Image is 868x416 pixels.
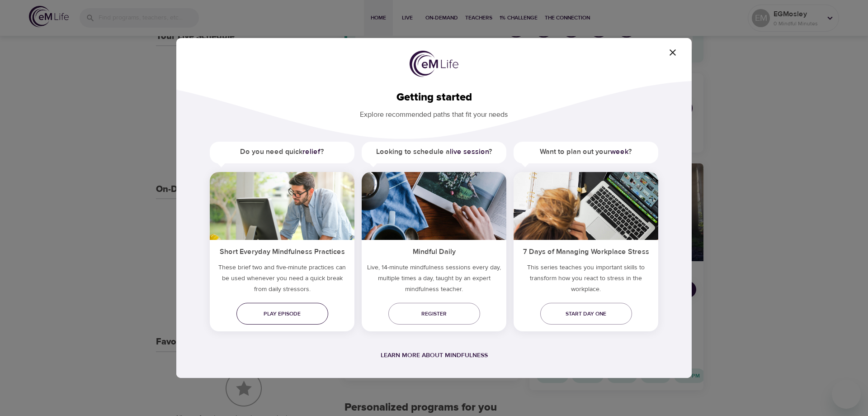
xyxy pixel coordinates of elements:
[191,104,677,120] p: Explore recommended paths that fit your needs
[514,240,658,262] h5: 7 Days of Managing Workplace Stress
[396,309,473,319] span: Register
[514,142,658,162] h5: Want to plan out your ?
[362,172,506,240] img: ims
[210,240,354,262] h5: Short Everyday Mindfulness Practices
[210,172,354,240] img: ims
[191,91,677,104] h2: Getting started
[362,142,506,162] h5: Looking to schedule a ?
[210,262,354,298] h5: These brief two and five-minute practices can be used whenever you need a quick break from daily ...
[302,147,321,156] a: relief
[362,262,506,298] p: Live, 14-minute mindfulness sessions every day, multiple times a day, taught by an expert mindful...
[547,309,625,319] span: Start day one
[540,303,632,325] a: Start day one
[362,240,506,262] h5: Mindful Daily
[514,262,658,298] p: This series teaches you important skills to transform how you react to stress in the workplace.
[244,309,321,319] span: Play episode
[410,51,458,77] img: logo
[514,172,658,240] img: ims
[450,147,489,156] a: live session
[610,147,628,156] a: week
[388,303,480,325] a: Register
[210,142,354,162] h5: Do you need quick ?
[236,303,328,325] a: Play episode
[381,351,488,359] a: Learn more about mindfulness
